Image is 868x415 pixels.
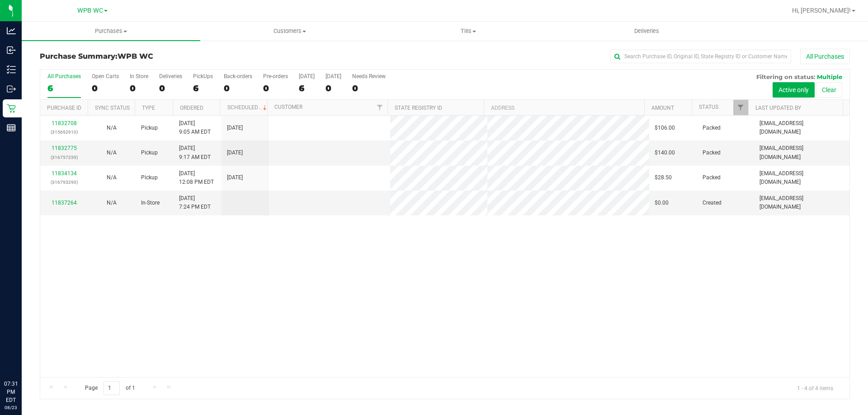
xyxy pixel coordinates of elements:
[651,105,674,111] a: Amount
[159,83,182,93] div: 0
[7,84,16,93] inline-svg: Outbound
[179,194,211,211] span: [DATE] 7:24 PM EDT
[817,73,842,80] span: Multiple
[47,83,81,93] div: 6
[141,199,160,207] span: In-Store
[46,128,82,136] p: (315692910)
[7,26,16,35] inline-svg: Analytics
[179,144,211,161] span: [DATE] 9:17 AM EDT
[655,149,675,157] span: $140.00
[46,153,82,162] p: (316757259)
[557,22,736,41] a: Deliveries
[201,27,378,35] span: Customers
[107,199,117,207] button: N/A
[7,123,16,132] inline-svg: Reports
[733,100,748,115] a: Filter
[816,82,842,98] button: Clear
[352,73,386,79] div: Needs Review
[274,104,302,110] a: Customer
[52,200,77,206] a: 11837264
[107,149,117,157] button: N/A
[52,145,77,151] a: 11832775
[179,169,214,187] span: [DATE] 12:08 PM EDT
[790,381,840,395] span: 1 - 4 of 4 items
[703,124,721,132] span: Packed
[95,105,130,111] a: Sync Status
[22,22,200,41] a: Purchases
[299,73,315,79] div: [DATE]
[104,381,120,395] input: 1
[130,83,148,93] div: 0
[325,73,341,79] div: [DATE]
[7,104,16,113] inline-svg: Retail
[227,149,243,157] span: [DATE]
[4,380,18,404] p: 07:31 PM EDT
[227,124,243,132] span: [DATE]
[755,105,801,111] a: Last Updated By
[47,105,81,111] a: Purchase ID
[395,105,442,111] a: State Registry ID
[759,119,844,136] span: [EMAIL_ADDRESS][DOMAIN_NAME]
[118,52,153,61] span: WPB WC
[703,149,721,157] span: Packed
[107,124,117,132] button: N/A
[142,105,155,111] a: Type
[227,173,243,182] span: [DATE]
[759,144,844,161] span: [EMAIL_ADDRESS][DOMAIN_NAME]
[179,119,211,136] span: [DATE] 9:05 AM EDT
[193,73,213,79] div: PickUps
[299,83,315,93] div: 6
[224,83,252,93] div: 0
[141,124,158,132] span: Pickup
[7,46,16,55] inline-svg: Inbound
[263,83,288,93] div: 0
[107,174,117,181] span: Not Applicable
[107,200,117,206] span: Not Applicable
[77,381,142,395] span: Page of 1
[703,199,722,207] span: Created
[263,73,288,79] div: Pre-orders
[107,149,117,156] span: Not Applicable
[141,149,158,157] span: Pickup
[46,178,82,187] p: (316793290)
[773,82,815,98] button: Active only
[40,52,310,61] h3: Purchase Summary:
[759,194,844,211] span: [EMAIL_ADDRESS][DOMAIN_NAME]
[7,65,16,74] inline-svg: Inventory
[655,124,675,132] span: $106.00
[193,83,213,93] div: 6
[180,105,203,111] a: Ordered
[92,83,119,93] div: 0
[92,73,119,79] div: Open Carts
[792,7,851,14] span: Hi, [PERSON_NAME]!
[107,173,117,182] button: N/A
[379,27,557,35] span: Tills
[655,199,669,207] span: $0.00
[703,173,721,182] span: Packed
[224,73,252,79] div: Back-orders
[52,120,77,126] a: 11832708
[159,73,182,79] div: Deliveries
[4,404,18,411] p: 08/23
[756,73,815,80] span: Filtering on status:
[200,22,379,41] a: Customers
[655,173,672,182] span: $28.50
[800,49,850,64] button: All Purchases
[52,170,77,177] a: 11834134
[622,27,671,35] span: Deliveries
[484,100,644,116] th: Address
[107,125,117,131] span: Not Applicable
[141,173,158,182] span: Pickup
[325,83,341,93] div: 0
[130,73,148,79] div: In Store
[227,104,269,111] a: Scheduled
[9,343,36,370] iframe: Resource center
[22,27,200,35] span: Purchases
[699,104,718,110] a: Status
[77,7,103,14] span: WPB WC
[352,83,386,93] div: 0
[379,22,557,41] a: Tills
[610,50,791,63] input: Search Purchase ID, Original ID, State Registry ID or Customer Name...
[759,169,844,187] span: [EMAIL_ADDRESS][DOMAIN_NAME]
[47,73,81,79] div: All Purchases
